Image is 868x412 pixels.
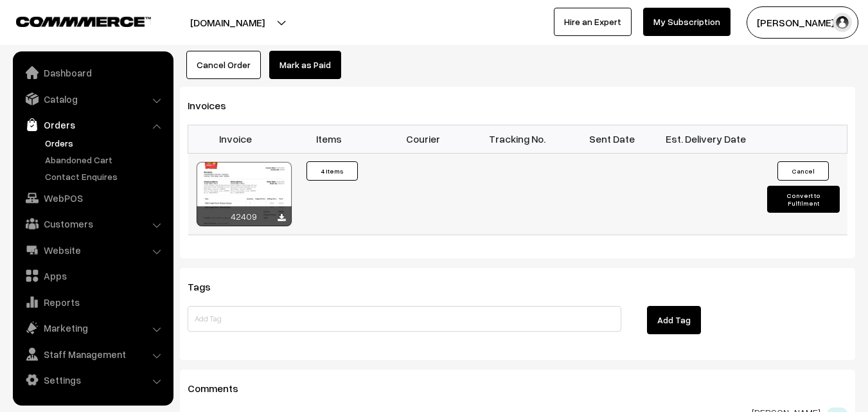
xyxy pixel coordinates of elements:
[188,306,621,332] input: Add Tag
[16,343,169,366] a: Staff Management
[16,368,169,391] a: Settings
[16,113,169,136] a: Orders
[16,316,169,339] a: Marketing
[16,61,169,84] a: Dashboard
[188,125,283,153] th: Invoice
[16,17,151,26] img: COMMMERCE
[16,87,169,111] a: Catalog
[747,6,858,39] button: [PERSON_NAME] s…
[306,161,358,181] button: 4 Items
[16,291,169,314] a: Reports
[42,136,169,150] a: Orders
[188,280,226,293] span: Tags
[188,382,254,395] span: Comments
[470,125,565,153] th: Tracking No.
[777,161,829,181] button: Cancel
[565,125,659,153] th: Sent Date
[833,13,852,32] img: user
[188,99,242,112] span: Invoices
[643,8,731,36] a: My Subscription
[42,170,169,183] a: Contact Enquires
[145,6,310,39] button: [DOMAIN_NAME]
[554,8,632,36] a: Hire an Expert
[197,206,292,226] div: 42409
[16,264,169,287] a: Apps
[42,153,169,166] a: Abandoned Cart
[16,212,169,235] a: Customers
[16,13,128,28] a: COMMMERCE
[16,238,169,262] a: Website
[269,51,341,79] a: Mark as Paid
[376,125,471,153] th: Courier
[659,125,753,153] th: Est. Delivery Date
[186,51,261,79] button: Cancel Order
[282,125,376,153] th: Items
[767,186,840,213] button: Convert to Fulfilment
[16,186,169,210] a: WebPOS
[647,306,701,334] button: Add Tag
